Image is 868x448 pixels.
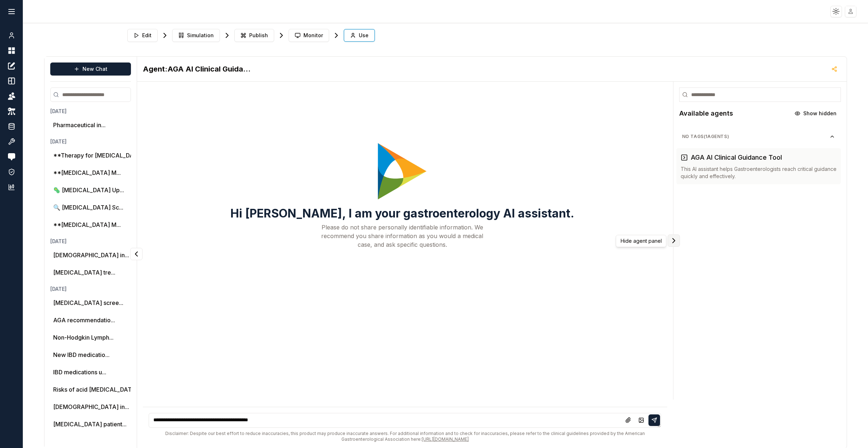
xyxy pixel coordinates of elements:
[681,165,837,180] p: This AI assistant helps Gastroenterologists reach critical guidance quickly and effectively.
[50,238,159,245] h3: [DATE]
[53,151,148,160] button: **Therapy for [MEDICAL_DATA]...
[230,207,574,220] h3: Hi [PERSON_NAME], I am your gastroenterology AI assistant.
[50,63,131,76] button: New Chat
[359,32,369,39] span: Use
[187,32,214,39] span: Simulation
[846,6,856,17] img: placeholder-user.jpg
[149,431,661,442] div: Disclaimer: Despite our best effort to reduce inaccuracies, this product may produce inaccurate a...
[53,168,121,177] button: **[MEDICAL_DATA] M...
[621,237,662,245] p: Hide agent panel
[668,234,680,247] button: Collapse panel
[142,32,152,39] span: Edit
[679,108,733,119] h2: Available agents
[53,298,123,307] button: [MEDICAL_DATA] scree...
[53,420,127,428] button: [MEDICAL_DATA] patient...
[53,402,129,411] button: [DEMOGRAPHIC_DATA] in...
[130,248,142,260] button: Collapse panel
[691,152,782,163] h3: AGA AI Clinical Guidance Tool
[53,251,129,259] button: [DEMOGRAPHIC_DATA] in...
[53,121,106,129] button: Pharmaceutical in...
[375,141,429,201] img: Welcome Owl
[321,223,483,249] p: Please do not share personally identifiable information. We recommend you share information as yo...
[50,108,159,115] h3: [DATE]
[50,138,159,145] h3: [DATE]
[249,32,268,39] span: Publish
[289,29,329,42] button: Monitor
[50,285,159,293] h3: [DATE]
[682,134,829,139] span: No Tags ( 1 agents)
[234,29,274,42] button: Publish
[790,108,841,119] button: Show hidden
[303,32,323,39] span: Monitor
[53,350,110,359] button: New IBD medicatio...
[172,29,220,42] button: Simulation
[143,64,251,74] h2: AGA AI Clinical Guidance Tool
[53,220,121,229] button: **[MEDICAL_DATA] M...
[53,203,123,212] button: 🔍 [MEDICAL_DATA] Sc...
[803,110,837,117] span: Show hidden
[676,131,841,142] button: No Tags(1agents)
[53,316,115,324] button: AGA recommendatio...
[8,153,15,160] img: feedback
[53,268,115,277] button: [MEDICAL_DATA] tre...
[422,436,469,442] a: [URL][DOMAIN_NAME]
[53,368,106,376] button: IBD medications u...
[344,29,375,42] button: Use
[127,29,158,42] button: Edit
[53,333,114,342] button: Non-Hodgkin Lymph...
[53,186,124,194] button: 🦠 [MEDICAL_DATA] Up...
[53,385,142,394] button: Risks of acid [MEDICAL_DATA]...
